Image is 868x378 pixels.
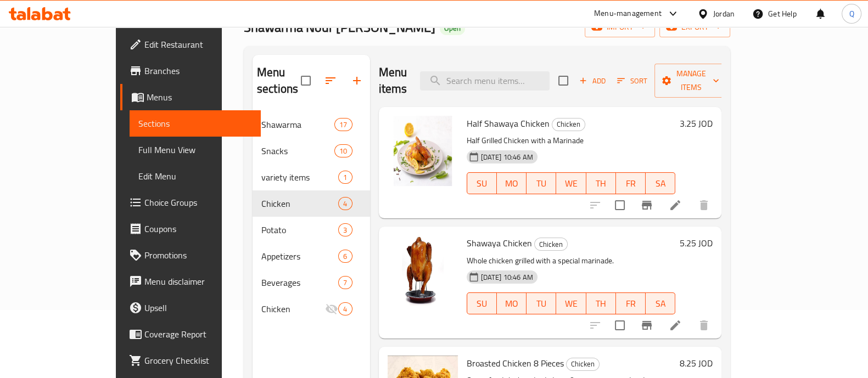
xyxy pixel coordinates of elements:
[593,20,646,34] span: import
[586,292,616,314] button: TH
[335,120,351,130] span: 17
[120,31,261,58] a: Edit Restaurant
[616,292,646,314] button: FR
[379,64,407,97] h2: Menu items
[261,276,338,289] span: Beverages
[691,312,717,338] button: delete
[620,176,641,191] span: FR
[467,355,564,371] span: Broasted Chicken 8 Pieces
[253,107,370,326] nav: Menu sections
[261,223,338,236] span: Potato
[440,24,465,33] span: Open
[561,176,581,191] span: WE
[586,172,616,194] button: TH
[253,269,370,296] div: Beverages7
[144,64,252,77] span: Branches
[335,146,351,156] span: 10
[680,116,713,131] h6: 3.25 JOD
[120,189,261,216] a: Choice Groups
[527,172,556,194] button: TU
[534,238,568,251] div: Chicken
[339,172,351,183] span: 1
[556,292,586,314] button: WE
[501,296,522,312] span: MO
[138,143,252,156] span: Full Menu View
[130,163,261,189] a: Edit Menu
[634,192,660,218] button: Branch-specific-item
[497,292,527,314] button: MO
[253,217,370,243] div: Potato3
[575,72,610,89] button: Add
[253,111,370,138] div: Shawarma17
[339,278,351,288] span: 7
[339,225,351,235] span: 3
[591,296,612,312] span: TH
[261,144,334,157] span: Snacks
[388,116,458,186] img: Half Shawaya Chicken
[339,251,351,262] span: 6
[467,172,497,194] button: SU
[253,296,370,322] div: Chicken4
[138,170,252,183] span: Edit Menu
[501,176,522,191] span: MO
[467,134,676,148] p: Half Grilled Chicken with a Marinade
[477,272,537,283] span: [DATE] 10:46 AM
[616,172,646,194] button: FR
[338,197,352,210] div: items
[650,296,671,312] span: SA
[614,72,650,89] button: Sort
[472,176,492,191] span: SU
[610,72,654,89] span: Sort items
[144,222,252,235] span: Coupons
[339,304,351,314] span: 4
[261,171,338,184] span: variety items
[338,171,352,184] div: items
[567,358,599,370] span: Chicken
[120,58,261,84] a: Branches
[144,301,252,314] span: Upsell
[497,172,527,194] button: MO
[535,238,567,251] span: Chicken
[120,347,261,374] a: Grocery Checklist
[317,67,344,94] span: Sort sections
[575,72,610,89] span: Add item
[334,144,352,157] div: items
[527,292,556,314] button: TU
[144,275,252,288] span: Menu disclaimer
[253,138,370,164] div: Snacks10
[120,216,261,242] a: Coupons
[120,242,261,268] a: Promotions
[144,249,252,262] span: Promotions
[663,67,719,94] span: Manage items
[680,356,713,371] h6: 8.25 JOD
[668,20,721,34] span: export
[552,118,585,131] span: Chicken
[691,192,717,218] button: delete
[120,321,261,347] a: Coverage Report
[344,67,370,94] button: Add section
[261,197,338,210] span: Chicken
[261,250,338,263] span: Appetizers
[566,358,600,371] div: Chicken
[467,292,497,314] button: SU
[138,117,252,130] span: Sections
[552,118,585,131] div: Chicken
[620,296,641,312] span: FR
[120,295,261,321] a: Upsell
[440,22,465,35] div: Open
[467,115,550,132] span: Half Shawaya Chicken
[388,235,458,306] img: Shawaya Chicken
[578,75,607,87] span: Add
[338,223,352,236] div: items
[608,314,631,337] span: Select to update
[130,110,261,137] a: Sections
[594,7,662,20] div: Menu-management
[253,190,370,217] div: Chicken4
[713,8,735,20] div: Jordan
[561,296,581,312] span: WE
